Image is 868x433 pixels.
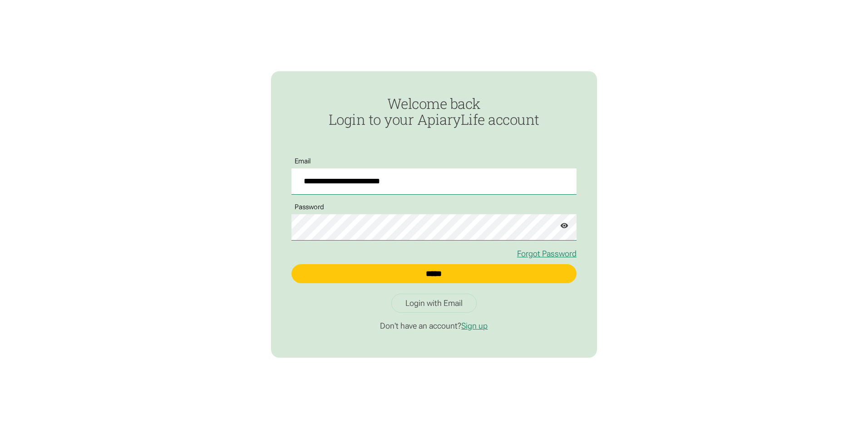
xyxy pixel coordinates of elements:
label: Email [291,157,314,165]
h1: Welcome back Login to your ApiaryLife account [291,96,577,127]
div: Login with Email [405,298,463,308]
p: Don't have an account? [291,321,577,331]
label: Password [291,203,328,211]
form: Login [291,152,577,283]
a: Forgot Password [517,249,577,258]
a: Sign up [461,321,488,330]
